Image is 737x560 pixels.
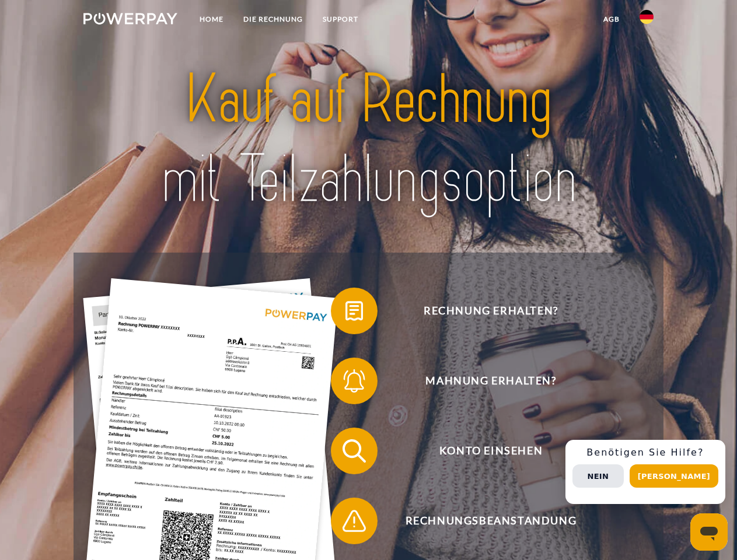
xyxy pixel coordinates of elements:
a: DIE RECHNUNG [233,9,313,30]
button: Nein [572,464,624,488]
a: SUPPORT [313,9,368,30]
span: Rechnung erhalten? [348,288,634,334]
img: de [640,10,654,24]
iframe: Schaltfläche zum Öffnen des Messaging-Fensters [690,513,728,551]
button: Rechnung erhalten? [331,288,634,334]
img: qb_bell.svg [340,366,369,395]
button: [PERSON_NAME] [630,464,718,488]
span: Konto einsehen [348,428,634,474]
h3: Benötigen Sie Hilfe? [572,447,718,459]
div: Schnellhilfe [565,440,725,504]
button: Konto einsehen [331,428,634,474]
img: logo-powerpay-white.svg [83,13,177,24]
img: qb_search.svg [340,436,369,466]
button: Rechnungsbeanstandung [331,498,634,544]
img: qb_warning.svg [340,506,369,535]
img: qb_bill.svg [340,296,369,325]
button: Mahnung erhalten? [331,358,634,404]
a: agb [593,9,630,30]
a: Home [190,9,233,30]
span: Mahnung erhalten? [348,358,634,404]
img: title-powerpay_de.svg [111,56,626,223]
span: Rechnungsbeanstandung [348,498,634,544]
